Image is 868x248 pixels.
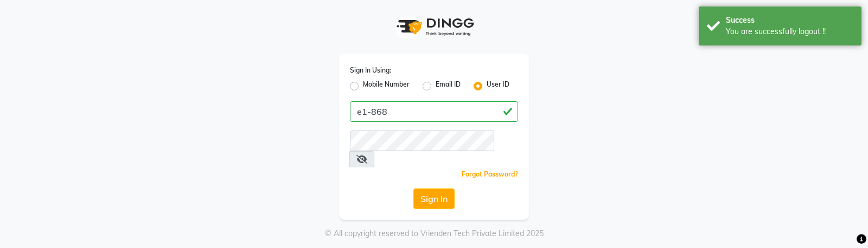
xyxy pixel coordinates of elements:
[363,80,410,93] label: Mobile Number
[391,11,477,43] img: logo1.svg
[726,26,853,37] div: You are successfully logout !!
[726,15,853,26] div: Success
[487,80,509,93] label: User ID
[413,188,455,209] button: Sign In
[436,80,461,93] label: Email ID
[350,130,494,151] input: Username
[350,66,391,75] label: Sign In Using:
[350,101,518,122] input: Username
[462,170,518,178] a: Forgot Password?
